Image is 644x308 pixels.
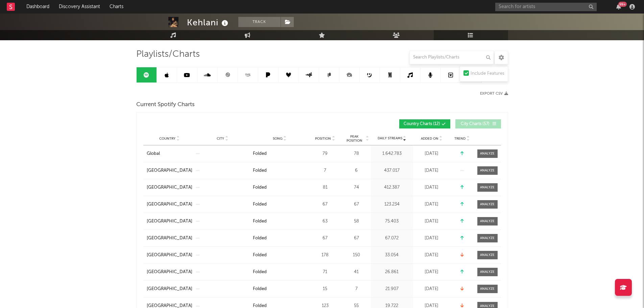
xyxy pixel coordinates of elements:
[310,201,340,208] div: 67
[415,286,449,292] div: [DATE]
[253,150,267,157] div: Folded
[147,269,192,276] a: [GEOGRAPHIC_DATA]
[460,122,491,126] span: City Charts ( 57 )
[253,235,307,242] a: Folded
[253,269,307,276] a: Folded
[373,201,411,208] div: 123.234
[147,218,192,225] a: [GEOGRAPHIC_DATA]
[147,150,192,157] a: Global
[253,184,307,191] a: Folded
[310,218,340,225] div: 63
[147,235,192,242] a: [GEOGRAPHIC_DATA]
[253,269,267,276] div: Folded
[344,167,369,174] div: 6
[136,50,200,58] span: Playlists/Charts
[253,201,267,208] div: Folded
[344,201,369,208] div: 67
[373,235,411,242] div: 67.072
[344,150,369,157] div: 78
[415,218,449,225] div: [DATE]
[253,286,267,292] div: Folded
[310,184,340,191] div: 81
[147,184,192,191] a: [GEOGRAPHIC_DATA]
[344,269,369,276] div: 41
[253,252,307,259] a: Folded
[415,269,449,276] div: [DATE]
[187,17,230,28] div: Kehlani
[373,167,411,174] div: 437.017
[415,150,449,157] div: [DATE]
[454,137,466,141] span: Trend
[253,167,307,174] a: Folded
[310,235,340,242] div: 67
[415,235,449,242] div: [DATE]
[238,17,281,27] button: Track
[273,137,283,141] span: Song
[310,167,340,174] div: 7
[421,137,438,141] span: Added On
[147,167,192,174] a: [GEOGRAPHIC_DATA]
[136,101,195,109] span: Current Spotify Charts
[616,4,621,9] button: 99+
[409,51,494,64] input: Search Playlists/Charts
[310,252,340,259] div: 178
[253,286,307,292] a: Folded
[415,167,449,174] div: [DATE]
[373,269,411,276] div: 26.861
[147,201,192,208] a: [GEOGRAPHIC_DATA]
[415,184,449,191] div: [DATE]
[344,252,369,259] div: 150
[310,269,340,276] div: 71
[253,235,267,242] div: Folded
[344,235,369,242] div: 67
[253,201,307,208] a: Folded
[480,92,508,96] button: Export CSV
[373,184,411,191] div: 412.387
[404,122,440,126] span: Country Charts ( 12 )
[147,252,192,259] a: [GEOGRAPHIC_DATA]
[310,286,340,292] div: 15
[253,184,267,191] div: Folded
[344,286,369,292] div: 7
[415,201,449,208] div: [DATE]
[373,218,411,225] div: 75.403
[159,137,175,141] span: Country
[253,218,267,225] div: Folded
[147,150,160,157] div: Global
[618,2,627,7] div: 99 +
[253,167,267,174] div: Folded
[253,252,267,259] div: Folded
[253,218,307,225] a: Folded
[310,150,340,157] div: 79
[471,70,504,78] div: Include Features
[373,286,411,292] div: 21.907
[495,3,597,11] input: Search for artists
[373,150,411,157] div: 1.642.783
[455,119,501,128] button: City Charts(57)
[373,252,411,259] div: 33.054
[344,218,369,225] div: 58
[344,135,365,143] span: Peak Position
[344,184,369,191] div: 74
[217,137,224,141] span: City
[399,119,450,128] button: Country Charts(12)
[315,137,331,141] span: Position
[378,136,402,141] span: Daily Streams
[253,150,307,157] a: Folded
[147,286,192,292] a: [GEOGRAPHIC_DATA]
[415,252,449,259] div: [DATE]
